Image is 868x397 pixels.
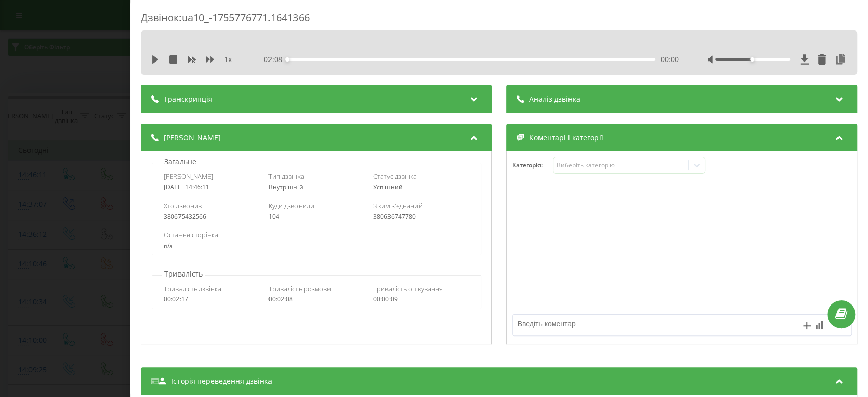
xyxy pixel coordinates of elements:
span: Історія переведення дзвінка [171,376,272,386]
div: Дзвінок : ua10_-1755776771.1641366 [141,11,857,30]
span: З ким з'єднаний [373,201,423,210]
div: 00:00:09 [373,296,469,303]
div: Accessibility label [285,57,289,62]
div: [DATE] 14:46:11 [164,184,259,191]
div: Accessibility label [750,57,754,62]
span: Хто дзвонив [164,201,202,210]
div: 00:02:17 [164,296,259,303]
span: Куди дзвонили [268,201,314,210]
span: Внутрішній [268,182,303,191]
div: 380675432566 [164,213,259,220]
span: Коментарі і категорії [529,133,603,143]
span: 1 x [224,54,232,65]
div: 00:02:08 [268,296,364,303]
span: Тривалість розмови [268,284,331,293]
span: [PERSON_NAME] [164,172,213,181]
span: - 02:08 [261,54,287,65]
span: Остання сторінка [164,230,218,239]
span: [PERSON_NAME] [164,133,221,143]
span: Тип дзвінка [268,172,304,181]
span: Успішний [373,182,403,191]
span: 00:00 [661,54,679,65]
span: Транскрипція [164,94,213,104]
p: Загальне [162,157,199,167]
p: Тривалість [162,269,205,279]
span: Тривалість очікування [373,284,443,293]
span: Тривалість дзвінка [164,284,221,293]
span: Аналіз дзвінка [529,94,580,104]
div: 380636747780 [373,213,469,220]
div: 104 [268,213,364,220]
h4: Категорія : [512,162,553,169]
div: n/a [164,242,469,250]
div: Виберіть категорію [557,161,684,169]
span: Статус дзвінка [373,172,417,181]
